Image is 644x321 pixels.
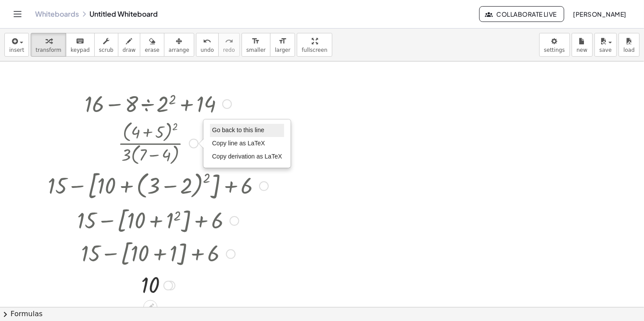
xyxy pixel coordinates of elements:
button: keyboardkeypad [66,33,95,57]
i: format_size [278,36,287,47]
span: larger [275,47,290,53]
button: erase [140,33,164,57]
span: load [623,47,635,53]
a: Whiteboards [35,10,79,18]
button: Toggle navigation [11,7,25,21]
button: load [619,33,640,57]
button: arrange [164,33,194,57]
span: insert [9,47,24,53]
span: scrub [99,47,114,53]
i: undo [203,36,211,47]
button: Collaborate Live [479,6,564,22]
button: undoundo [196,33,219,57]
i: redo [225,36,233,47]
span: new [576,47,587,53]
button: draw [118,33,141,57]
span: Copy derivation as LaTeX [212,153,282,160]
button: redoredo [218,33,240,57]
button: insert [4,33,29,57]
span: redo [223,47,235,53]
span: fullscreen [302,47,327,53]
span: Go back to this line [212,126,264,133]
i: format_size [252,36,260,47]
button: fullscreen [297,33,332,57]
button: save [594,33,617,57]
button: format_sizelarger [270,33,295,57]
button: transform [31,33,66,57]
button: [PERSON_NAME] [566,6,633,22]
span: Collaborate Live [487,10,557,18]
span: save [599,47,612,53]
span: settings [544,47,565,53]
button: new [572,33,593,57]
button: format_sizesmaller [242,33,270,57]
span: [PERSON_NAME] [573,10,626,18]
span: keypad [71,47,90,53]
span: smaller [246,47,266,53]
button: scrub [94,33,118,57]
div: Edit math [143,300,157,314]
span: draw [123,47,136,53]
span: undo [201,47,214,53]
span: Copy line as LaTeX [212,140,265,147]
span: erase [145,47,159,53]
i: keyboard [76,36,84,47]
button: settings [539,33,570,57]
span: arrange [169,47,189,53]
span: transform [36,47,61,53]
